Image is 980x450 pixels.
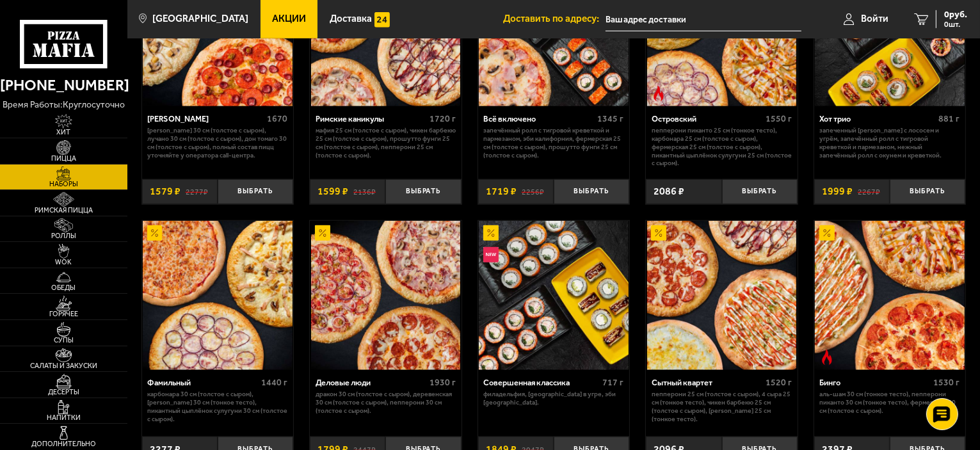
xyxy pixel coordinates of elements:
span: 1579 ₽ [150,186,181,197]
img: Акционный [483,225,499,241]
img: 15daf4d41897b9f0e9f617042186c801.svg [374,12,390,28]
s: 2267 ₽ [858,186,880,197]
button: Выбрать [218,179,293,204]
div: Фамильный [147,378,258,387]
a: АкционныйНовинкаСовершенная классика [478,221,630,371]
s: 2277 ₽ [186,186,208,197]
span: 1345 г [598,113,624,124]
div: Римские каникулы [316,114,426,124]
span: Доставка [330,14,372,24]
p: [PERSON_NAME] 30 см (толстое с сыром), Лучано 30 см (толстое с сыром), Дон Томаго 30 см (толстое ... [147,127,287,159]
span: 881 г [939,113,960,124]
p: Запечённый ролл с тигровой креветкой и пармезаном, Эби Калифорния, Фермерская 25 см (толстое с сы... [483,127,623,159]
p: Пепперони 25 см (толстое с сыром), 4 сыра 25 см (тонкое тесто), Чикен Барбекю 25 см (толстое с сы... [652,390,792,423]
div: Хот трио [819,114,935,124]
p: Пепперони Пиканто 25 см (тонкое тесто), Карбонара 25 см (толстое с сыром), Фермерская 25 см (толс... [652,127,792,168]
span: 0 шт. [944,20,967,28]
span: 1930 г [430,377,456,388]
div: Совершенная классика [483,378,599,387]
p: Запеченный [PERSON_NAME] с лососем и угрём, Запечённый ролл с тигровой креветкой и пармезаном, Не... [819,127,960,159]
img: Фамильный [143,221,293,371]
img: Совершенная классика [479,221,629,371]
img: Бинго [815,221,965,371]
span: 1999 ₽ [822,186,853,197]
span: 0 руб. [944,10,967,19]
p: Филадельфия, [GEOGRAPHIC_DATA] в угре, Эби [GEOGRAPHIC_DATA]. [483,390,623,407]
div: Всё включено [483,114,594,124]
button: Выбрать [722,179,798,204]
img: Деловые люди [311,221,461,371]
s: 2136 ₽ [353,186,376,197]
img: Акционный [819,225,835,241]
div: [PERSON_NAME] [147,114,264,124]
s: 2256 ₽ [522,186,544,197]
span: 1530 г [934,377,960,388]
span: Доставить по адресу: [503,14,606,24]
div: Бинго [819,378,930,387]
img: Акционный [315,225,330,241]
img: Новинка [483,247,499,262]
p: Карбонара 30 см (толстое с сыром), [PERSON_NAME] 30 см (тонкое тесто), Пикантный цыплёнок сулугун... [147,390,287,423]
span: 1720 г [430,113,456,124]
div: Сытный квартет [652,378,762,387]
span: Войти [861,14,888,24]
button: Выбрать [890,179,965,204]
a: АкционныйДеловые люди [310,221,462,371]
button: Выбрать [554,179,629,204]
p: Мафия 25 см (толстое с сыром), Чикен Барбекю 25 см (толстое с сыром), Прошутто Фунги 25 см (толст... [316,127,456,159]
span: 1440 г [261,377,287,388]
span: 1550 г [766,113,792,124]
a: АкционныйСытный квартет [646,221,798,371]
img: Акционный [147,225,163,241]
a: АкционныйФамильный [142,221,294,371]
img: Острое блюдо [651,86,666,101]
div: Островский [652,114,762,124]
img: Острое блюдо [819,350,835,365]
span: 2086 ₽ [654,186,684,197]
span: 1599 ₽ [317,186,348,197]
span: Акции [272,14,306,24]
span: 1670 [267,113,287,124]
div: Деловые люди [316,378,426,387]
span: 717 г [603,377,624,388]
span: 1520 г [766,377,792,388]
input: Ваш адрес доставки [606,8,801,31]
span: 1719 ₽ [486,186,517,197]
span: [GEOGRAPHIC_DATA] [152,14,248,24]
img: Акционный [651,225,666,241]
img: Сытный квартет [647,221,797,371]
a: АкционныйОстрое блюдоБинго [814,221,966,371]
p: Дракон 30 см (толстое с сыром), Деревенская 30 см (толстое с сыром), Пепперони 30 см (толстое с с... [316,390,456,415]
button: Выбрать [385,179,461,204]
p: Аль-Шам 30 см (тонкое тесто), Пепперони Пиканто 30 см (тонкое тесто), Фермерская 30 см (толстое с... [819,390,960,415]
